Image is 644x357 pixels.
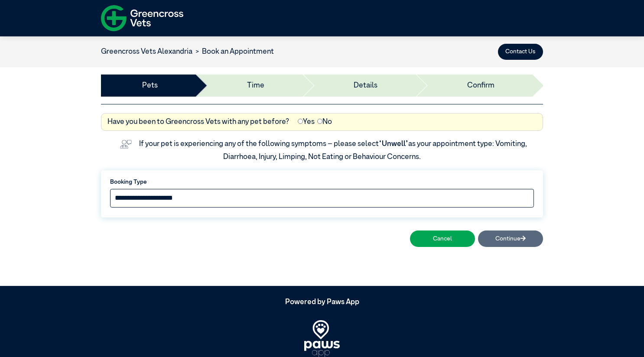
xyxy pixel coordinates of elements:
[117,137,135,152] img: vet
[410,230,475,247] button: Cancel
[298,119,303,124] input: Yes
[101,298,543,307] h5: Powered by Paws App
[192,46,274,58] li: Book an Appointment
[317,119,322,124] input: No
[101,2,183,34] img: f-logo
[142,80,158,91] a: Pets
[101,46,274,58] nav: breadcrumb
[304,320,340,357] img: PawsApp
[498,44,543,60] button: Contact Us
[110,178,534,186] label: Booking Type
[107,117,289,128] label: Have you been to Greencross Vets with any pet before?
[139,140,528,161] label: If your pet is experiencing any of the following symptoms – please select as your appointment typ...
[317,117,332,128] label: No
[379,140,408,148] span: “Unwell”
[101,48,192,55] a: Greencross Vets Alexandria
[298,117,315,128] label: Yes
